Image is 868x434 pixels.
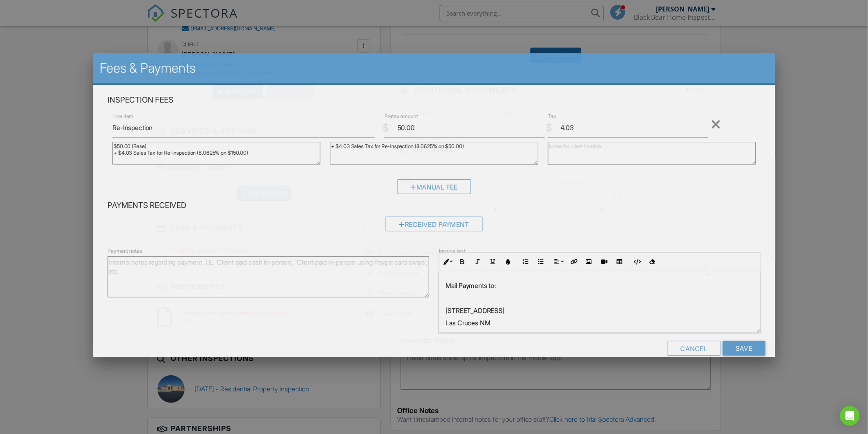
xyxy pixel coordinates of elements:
label: Pretax amount [384,113,418,120]
textarea: + $4.03 Sales Tax for Re-Inspection (8.0625% on $50.00) [330,142,538,164]
a: Manual Fee [397,185,471,193]
button: Underline (Ctrl+U) [485,254,500,270]
p: 88005 [445,331,754,340]
button: Insert Link (Ctrl+K) [566,254,581,270]
label: Tax [548,113,556,120]
button: Bold (Ctrl+B) [455,254,470,270]
div: $ [546,121,552,135]
div: Manual Fee [397,179,471,194]
label: Payment notes [107,247,142,255]
p: Las Cruces NM [445,318,754,327]
input: Save [723,341,765,356]
div: Cancel [667,341,721,356]
a: Received Payment [386,222,482,231]
h4: Inspection Fees [107,95,761,105]
p: [STREET_ADDRESS] [445,306,754,315]
textarea: $50.00 (Base) + $4.03 Sales Tax for Re-Inspection (8.0625% on $150.00) [112,142,320,164]
button: Inline Style [439,254,455,270]
p: Mail Payments to: [445,281,754,290]
button: Insert Image (Ctrl+P) [581,254,596,270]
h2: Fees & Payments [99,60,768,76]
div: $ [383,121,389,135]
h4: Payments Received [107,200,761,211]
button: Italic (Ctrl+I) [470,254,485,270]
button: Insert Video [596,254,612,270]
button: Unordered List [533,254,548,270]
label: Invoice text [439,247,466,255]
div: Received Payment [386,217,482,231]
button: Ordered List [518,254,533,270]
div: Open Intercom Messenger [840,406,860,426]
button: Align [550,254,566,270]
button: Code View [629,254,644,270]
button: Insert Table [612,254,627,270]
label: Line Item [112,113,133,120]
button: Colors [500,254,516,270]
button: Clear Formatting [644,254,660,270]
